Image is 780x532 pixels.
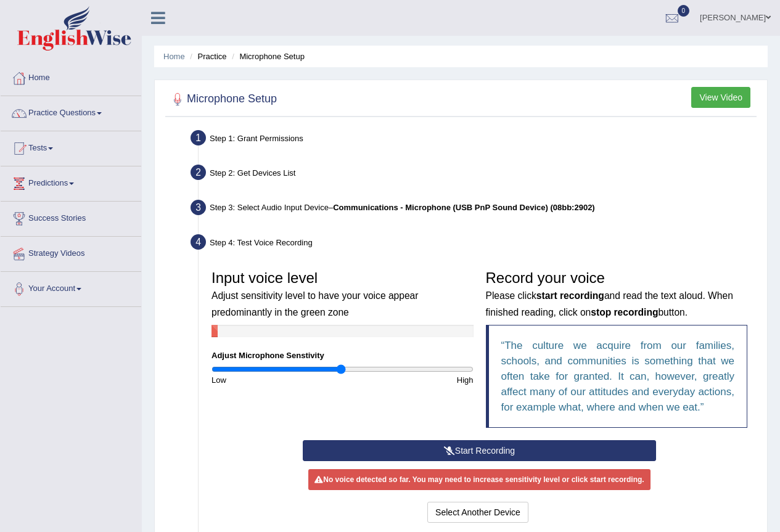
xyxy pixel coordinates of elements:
[185,196,762,223] div: Step 3: Select Audio Input Device
[486,270,748,319] h3: Record your voice
[185,231,762,258] div: Step 4: Test Voice Recording
[486,290,733,317] small: Please click and read the text aloud. When finished reading, click on button.
[501,340,735,413] q: The culture we acquire from our families, schools, and communities is something that we often tak...
[1,131,141,162] a: Tests
[1,272,141,303] a: Your Account
[1,166,141,197] a: Predictions
[1,96,141,127] a: Practice Questions
[211,290,418,317] small: Adjust sensitivity level to have your voice appear predominantly in the green zone
[591,307,658,317] b: stop recording
[168,90,277,108] h2: Microphone Setup
[1,237,141,268] a: Strategy Videos
[187,51,226,62] li: Practice
[185,126,762,153] div: Step 1: Grant Permissions
[536,290,604,301] b: start recording
[163,52,185,61] a: Home
[205,374,342,386] div: Low
[1,202,141,232] a: Success Stories
[678,5,690,17] span: 0
[308,469,650,490] div: No voice detected so far. You may need to increase sensitivity level or click start recording.
[303,440,656,461] button: Start Recording
[691,87,750,108] button: View Video
[229,51,305,62] li: Microphone Setup
[1,61,141,92] a: Home
[185,161,762,188] div: Step 2: Get Devices List
[342,374,479,386] div: High
[211,350,324,361] label: Adjust Microphone Senstivity
[211,270,474,319] h3: Input voice level
[427,502,528,523] button: Select Another Device
[333,203,595,212] b: Communications - Microphone (USB PnP Sound Device) (08bb:2902)
[329,203,595,212] span: –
